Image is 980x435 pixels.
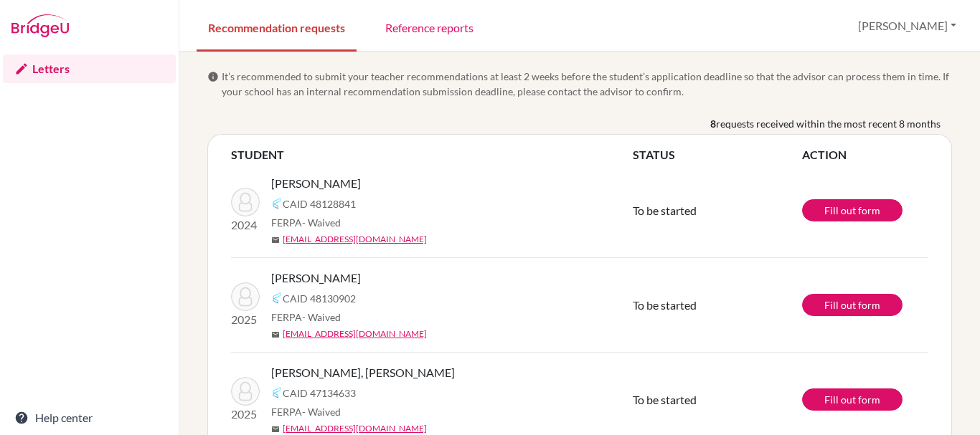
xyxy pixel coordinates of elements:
[302,406,341,418] span: - Waived
[271,364,455,381] span: [PERSON_NAME], [PERSON_NAME]
[283,328,427,340] a: [EMAIL_ADDRESS][DOMAIN_NAME]
[197,2,357,52] a: Recommendation requests
[231,146,633,163] th: STUDENT
[710,116,716,131] b: 8
[271,175,361,192] span: [PERSON_NAME]
[231,282,260,311] img: Batas, Hardik
[271,269,361,287] span: [PERSON_NAME]
[271,292,283,304] img: Common App logo
[283,291,356,306] span: CAID 48130902
[231,377,260,406] img: Kumar Yadav, Abhishek
[271,425,280,434] span: mail
[852,12,963,39] button: [PERSON_NAME]
[222,69,952,99] span: It’s recommended to submit your teacher recommendations at least 2 weeks before the student’s app...
[633,393,697,406] span: To be started
[231,311,260,328] p: 2025
[271,330,280,339] span: mail
[3,54,176,83] a: Letters
[283,196,356,211] span: CAID 48128841
[802,294,903,316] a: Fill out form
[11,14,69,37] img: Bridge-U
[231,406,260,423] p: 2025
[633,146,802,163] th: STATUS
[271,310,341,325] span: FERPA
[283,422,427,435] a: [EMAIL_ADDRESS][DOMAIN_NAME]
[633,298,697,312] span: To be started
[271,387,283,398] img: Common App logo
[271,236,280,244] span: mail
[231,188,260,216] img: Poudel, Prabesh
[802,199,903,221] a: Fill out form
[271,198,283,209] img: Common App logo
[283,386,356,401] span: CAID 47134633
[802,146,928,163] th: ACTION
[802,388,903,411] a: Fill out form
[231,216,260,234] p: 2024
[633,204,697,217] span: To be started
[716,116,941,131] span: requests received within the most recent 8 months
[3,403,176,432] a: Help center
[271,404,341,419] span: FERPA
[283,233,427,246] a: [EMAIL_ADDRESS][DOMAIN_NAME]
[271,215,341,230] span: FERPA
[374,2,485,52] a: Reference reports
[302,216,341,229] span: - Waived
[302,311,341,323] span: - Waived
[207,71,219,82] span: info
